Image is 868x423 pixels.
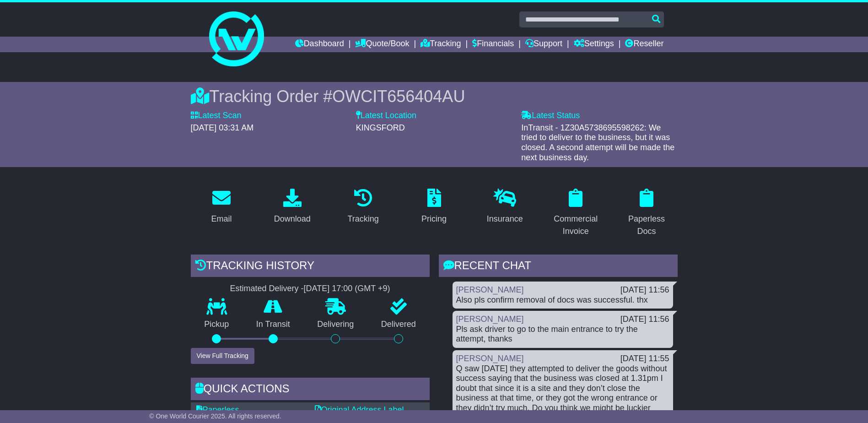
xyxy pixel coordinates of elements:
span: InTransit - 1Z30A5738695598262: We tried to deliver to the business, but it was closed. A second ... [521,123,674,162]
a: [PERSON_NAME] [456,285,524,294]
p: Pickup [191,320,243,330]
div: Tracking Order # [191,87,678,106]
div: Insurance [487,213,523,225]
a: Dashboard [295,37,344,52]
div: Paperless Docs [622,213,672,238]
a: Quote/Book [355,37,409,52]
div: Tracking [347,213,378,225]
div: [DATE] 17:00 (GMT +9) [304,284,390,294]
label: Latest Location [356,111,416,121]
span: KINGSFORD [356,123,405,132]
a: Paperless Docs [616,185,678,241]
div: Pls ask driver to go to the main entrance to try the attempt, thanks [456,325,669,344]
span: OWCIT656404AU [332,87,465,106]
div: Estimated Delivery - [191,284,430,294]
p: Delivered [367,320,430,330]
a: Financials [472,37,514,52]
div: [DATE] 11:55 [620,354,669,364]
a: [PERSON_NAME] [456,315,524,324]
a: Support [525,37,562,52]
label: Latest Scan [191,111,242,121]
div: Tracking history [191,255,430,279]
p: In Transit [243,320,304,330]
span: © One World Courier 2025. All rights reserved. [149,412,281,420]
div: Email [211,213,232,225]
div: [DATE] 11:56 [620,285,669,295]
div: Commercial Invoice [551,213,601,238]
div: [DATE] 11:56 [620,315,669,325]
a: Settings [574,37,614,52]
div: Also pls confirm removal of docs was successful. thx [456,295,669,305]
a: Insurance [481,185,529,228]
div: RECENT CHAT [439,255,678,279]
a: Pricing [415,185,453,228]
a: Email [205,185,237,228]
div: Pricing [421,213,447,225]
a: Tracking [421,37,461,52]
p: Delivering [304,320,368,330]
a: Download [268,185,317,228]
a: Commercial Invoice [545,185,607,241]
span: [DATE] 03:31 AM [191,123,254,132]
a: Paperless [196,405,239,414]
a: [PERSON_NAME] [456,354,524,363]
div: Quick Actions [191,378,430,402]
a: Reseller [625,37,663,52]
label: Latest Status [521,111,580,121]
div: Download [274,213,311,225]
a: Original Address Label [315,405,404,414]
button: View Full Tracking [191,348,254,364]
a: Tracking [341,185,384,228]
